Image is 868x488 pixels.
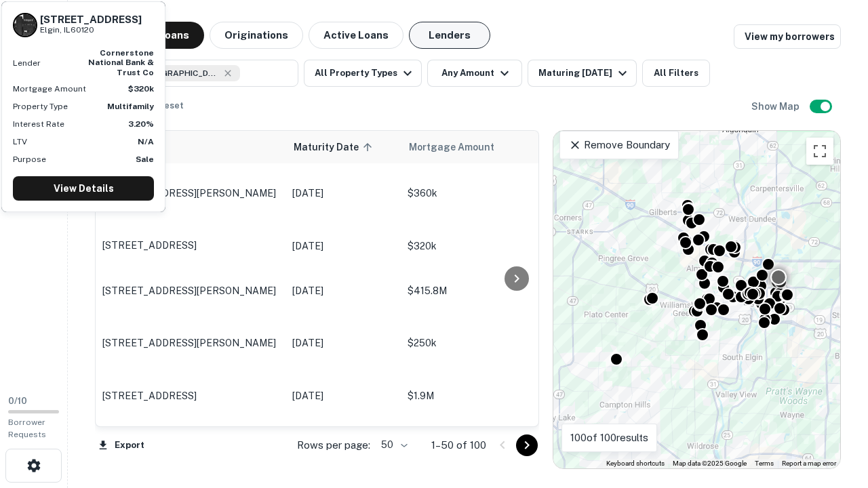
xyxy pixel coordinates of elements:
p: [DATE] [292,186,394,201]
p: Interest Rate [13,118,64,130]
p: [STREET_ADDRESS][PERSON_NAME] [102,187,279,199]
strong: N/A [138,137,154,146]
span: 0 / 10 [8,396,27,406]
div: Maturing [DATE] [538,65,631,81]
strong: $320k [128,84,154,94]
h6: Show Map [751,99,802,114]
p: [STREET_ADDRESS][PERSON_NAME] [102,285,279,297]
p: $415.8M [408,283,543,298]
h6: [STREET_ADDRESS] [40,14,142,26]
button: Lenders [409,22,490,49]
button: Active Loans [309,22,403,49]
span: Map data ©2025 Google [673,460,747,467]
p: [STREET_ADDRESS] [102,390,279,402]
strong: 3.20% [128,119,154,129]
p: Property Type [13,100,68,113]
p: Mortgage Amount [13,83,86,95]
a: View Details [13,176,154,201]
button: Any Amount [427,60,522,87]
a: Open this area in Google Maps (opens a new window) [557,451,601,468]
a: View my borrowers [734,24,841,49]
span: Mortgage Amount [409,139,512,155]
p: Elgin, IL60120 [40,24,142,37]
p: 100 of 100 results [570,430,648,446]
button: Maturing [DATE] [528,60,637,87]
button: Toggle fullscreen view [806,138,833,165]
p: [DATE] [292,388,394,403]
p: [STREET_ADDRESS] [102,239,279,251]
button: All Filters [642,60,710,87]
p: $1.9M [408,388,543,403]
span: Elgin, [GEOGRAPHIC_DATA], [GEOGRAPHIC_DATA] [118,67,220,79]
strong: Multifamily [107,102,154,111]
p: Purpose [13,153,46,165]
p: [DATE] [292,335,394,350]
p: LTV [13,136,27,148]
p: [STREET_ADDRESS][PERSON_NAME] [102,337,279,349]
p: Lender [13,57,41,69]
p: [DATE] [292,283,394,298]
img: Google [557,451,601,468]
button: Reset [149,92,193,119]
button: All Property Types [304,60,422,87]
span: Maturity Date [294,139,376,155]
button: Export [95,435,148,455]
button: Keyboard shortcuts [606,459,665,468]
th: Mortgage Amount [401,131,550,163]
th: Location [96,131,285,163]
p: $250k [408,335,543,350]
div: 0 0 [553,131,840,468]
a: Terms [755,460,774,467]
p: $360k [408,186,543,201]
p: 1–50 of 100 [431,437,486,453]
strong: cornerstone national bank & trust co [88,48,154,77]
iframe: Chat Widget [800,380,868,445]
button: Originations [210,22,303,49]
p: Rows per page: [297,437,370,453]
a: Report a map error [782,460,836,467]
div: 50 [376,435,410,455]
button: Go to next page [516,434,538,456]
p: Remove Boundary [568,137,669,153]
span: Borrower Requests [8,418,46,439]
th: Maturity Date [285,131,401,163]
p: $320k [408,239,543,253]
strong: Sale [136,155,154,164]
p: [DATE] [292,239,394,253]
